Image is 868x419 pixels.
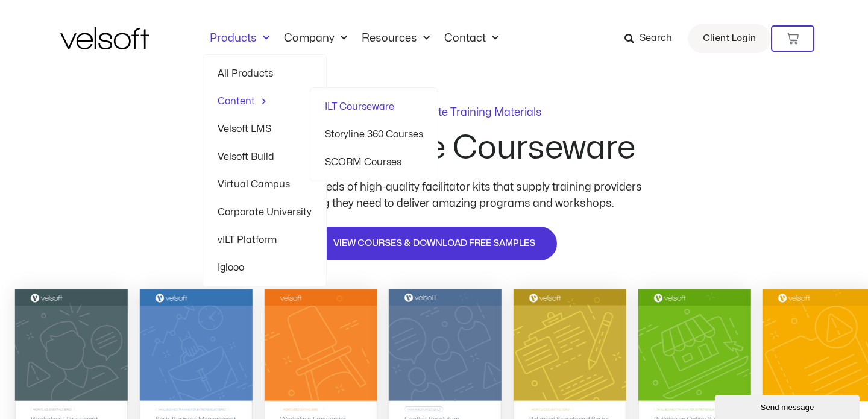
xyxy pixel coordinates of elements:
a: ProductsMenu Toggle [203,32,277,45]
a: CompanyMenu Toggle [277,32,354,45]
a: Velsoft Build [218,143,312,171]
ul: ProductsMenu Toggle [203,54,327,287]
a: Search [624,28,681,49]
span: Search [640,31,672,46]
img: Velsoft Training Materials [60,27,149,49]
a: SCORM Courses [325,148,423,176]
a: Client Login [688,24,771,53]
a: Virtual Campus [218,171,312,198]
a: ResourcesMenu Toggle [354,32,437,45]
span: VIEW COURSES & DOWNLOAD FREE SAMPLES [333,236,535,251]
a: ContactMenu Toggle [437,32,506,45]
a: Iglooo [218,254,312,282]
p: Velsoft offers hundreds of high-quality facilitator kits that supply training providers with ever... [217,179,651,212]
nav: Menu [203,32,506,45]
a: ContentMenu Toggle [218,87,312,115]
a: Corporate University [218,198,312,226]
ul: ContentMenu Toggle [310,87,438,181]
span: Client Login [703,31,756,46]
a: All Products [218,60,312,87]
a: VIEW COURSES & DOWNLOAD FREE SAMPLES [310,225,558,262]
a: ILT Courseware [325,93,423,121]
a: vILT Platform [218,226,312,254]
a: Velsoft LMS [218,115,312,143]
a: Storyline 360 Courses [325,121,423,148]
iframe: chat widget [715,392,862,419]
